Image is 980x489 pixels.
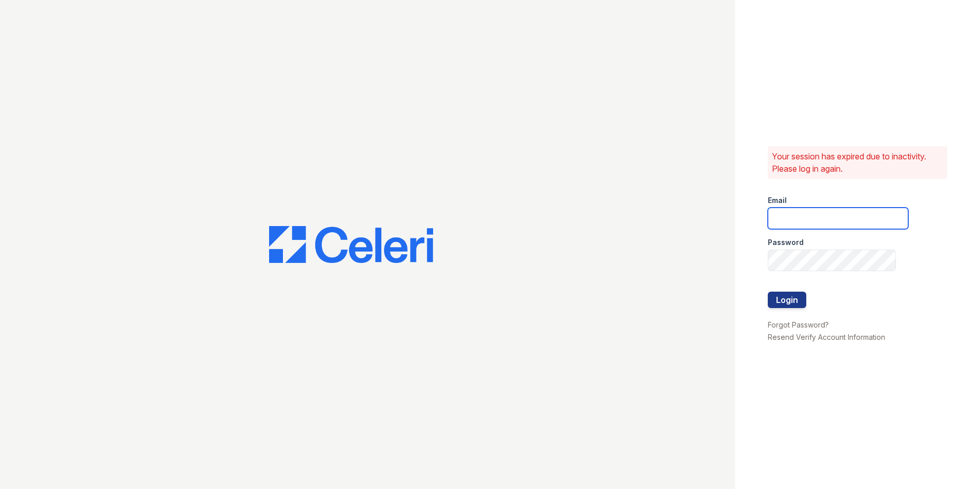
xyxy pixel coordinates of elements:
p: Your session has expired due to inactivity. Please log in again. [772,150,943,175]
a: Resend Verify Account Information [768,333,885,341]
label: Email [768,195,787,206]
img: CE_Logo_Blue-a8612792a0a2168367f1c8372b55b34899dd931a85d93a1a3d3e32e68fde9ad4.png [269,226,433,263]
a: Forgot Password? [768,320,829,329]
label: Password [768,237,804,248]
button: Login [768,292,806,308]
